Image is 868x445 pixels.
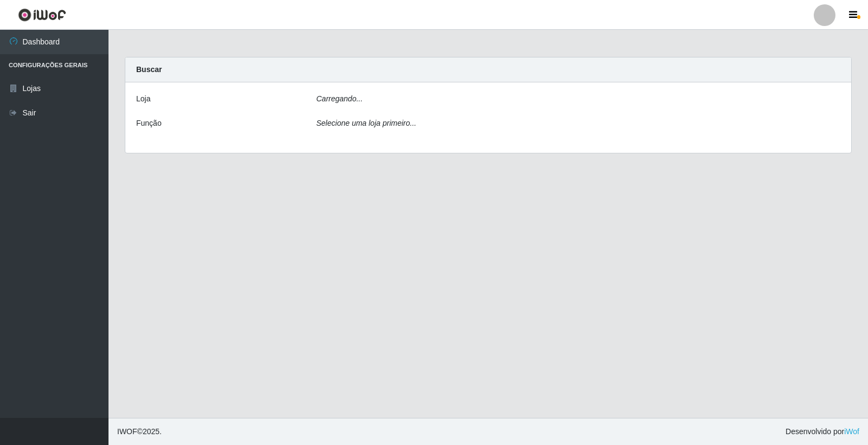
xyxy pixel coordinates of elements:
[844,427,859,436] a: iWof
[136,93,150,105] label: Loja
[316,94,363,103] i: Carregando...
[117,426,162,437] span: © 2025 .
[786,426,859,437] span: Desenvolvido por
[136,118,162,129] label: Função
[18,8,66,22] img: CoreUI Logo
[117,427,137,436] span: IWOF
[136,65,162,74] strong: Buscar
[316,119,416,127] i: Selecione uma loja primeiro...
